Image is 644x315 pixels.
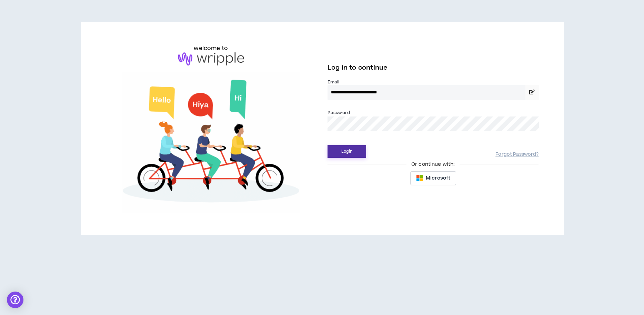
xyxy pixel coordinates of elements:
[495,151,539,158] a: Forgot Password?
[178,52,244,65] img: logo-brand.png
[194,44,228,52] h6: welcome to
[410,171,456,185] button: Microsoft
[426,174,450,182] span: Microsoft
[328,145,366,158] button: Login
[328,79,539,85] label: Email
[328,63,388,72] span: Log in to continue
[406,161,460,168] span: Or continue with:
[328,110,350,116] label: Password
[105,72,317,213] img: Welcome to Wripple
[7,292,23,308] div: Open Intercom Messenger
